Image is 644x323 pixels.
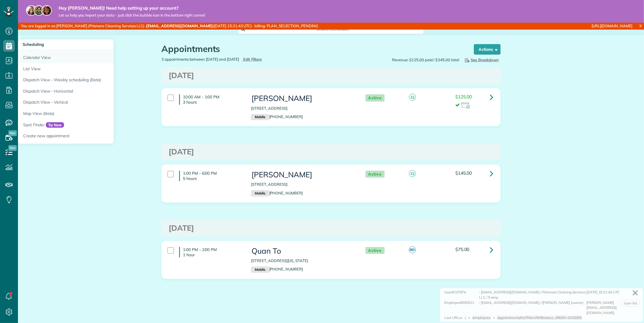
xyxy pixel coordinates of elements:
div: [DATE] 15:21:43 UTC [586,290,638,300]
a: Create new appointment [18,130,163,144]
span: New [8,145,17,151]
span: $125.00 [455,94,472,100]
h3: [PERSON_NAME] [251,171,354,179]
span: Edit Filters [243,57,262,62]
p: [STREET_ADDRESS] [251,182,354,187]
strong: Hey [PERSON_NAME]! Need help setting up your account? [59,5,205,11]
a: Dispatch View - Weekly scheduling (Beta) [18,74,163,86]
span: $145.00 [455,170,472,176]
h3: Quan To [251,247,354,255]
a: Calendar View [18,50,163,63]
div: Last URLs [444,315,461,320]
p: [STREET_ADDRESS] [251,106,354,111]
p: 1 hour [183,252,242,257]
div: Employee#290511 [444,300,479,315]
a: Spot FinderTry Now [18,119,163,131]
a: Dispatch View - Vertical [18,97,163,108]
div: You are logged in as [PERSON_NAME] (Prismora Cleaning Services LLC) · ([DATE] 15:21:43 UTC) · bil... [18,23,428,30]
a: User list [621,300,640,307]
a: Edit Filters [242,57,262,62]
h4: 1:00 PM - 6:00 PM [179,171,242,181]
div: : [EMAIL_ADDRESS][DOMAIN_NAME] / Prismora Cleaning Services LLC / 5 emp. [479,290,586,300]
span: /appointments/list?filters%5Bstatus_id%5D=1018365 [497,315,582,320]
p: 5 hours [183,176,242,181]
small: Mobile [251,190,269,196]
a: Mobile[PHONE_NUMBER] [251,114,303,119]
button: Actions [474,44,501,55]
a: ✕ [629,286,641,300]
img: michelle-19f622bdf1676172e81f8f8fba1fb50e276960ebfe0243fe18214015130c80e4.jpg [41,5,52,16]
h3: [PERSON_NAME] [251,94,354,103]
span: Try Now [46,122,64,128]
a: Mobile[PHONE_NUMBER] [251,267,303,271]
span: Scheduling [23,42,44,47]
p: 3 hours [183,100,242,105]
h3: [DATE] [169,224,493,232]
span: /employees [473,315,491,320]
span: Active [365,171,385,178]
small: Mobile [251,114,269,120]
h3: [DATE] [169,148,493,156]
a: [URL][DOMAIN_NAME] [592,24,632,28]
div: > > > [461,315,584,320]
a: Dispatch View - Horizontal [18,86,163,97]
a: List View [18,63,163,75]
a: Map View (Beta) [18,108,163,119]
h4: 10:00 AM - 1:00 PM [179,94,242,105]
h1: Appointments [161,44,463,54]
div: [PERSON_NAME][EMAIL_ADDRESS][DOMAIN_NAME] [586,300,638,315]
span: Revenue: $125.00 paid / $345.00 total [392,57,459,63]
img: maria-72a9807cf96188c08ef61303f053569d2e2a8a1cde33d635c8a3ac13582a053d.jpg [26,5,37,16]
div: 3 appointments between [DATE] and [DATE] [157,57,331,62]
span: / [465,315,466,320]
strong: [EMAIL_ADDRESS][DOMAIN_NAME] [146,24,213,28]
span: New [8,130,17,136]
img: jorge-587dff0eeaa6aab1f244e6dc62b8924c3b6ad411094392a53c71c6c4a576187d.jpg [34,5,44,16]
span: $75.00 [455,246,470,252]
a: Mobile[PHONE_NUMBER] [251,191,303,195]
span: Active [365,94,385,102]
span: Let us help you import your data - just click the bubble icon in the bottom right corner! [59,13,205,18]
span: See Breakdown [464,57,499,62]
small: Mobile [251,266,269,273]
span: CJ [409,170,416,177]
span: RD [409,246,416,253]
p: [STREET_ADDRESS][US_STATE] [251,258,354,264]
h3: [DATE] [169,71,493,80]
span: CJ [409,94,416,101]
span: Active [365,247,385,254]
div: : [EMAIL_ADDRESS][DOMAIN_NAME] / [PERSON_NAME] (owner) [479,300,586,315]
img: icon_credit_card_success-27c2c4fc500a7f1a58a13ef14842cb958d03041fefb464fd2e53c949a5770e83.png [461,102,470,109]
div: User#137074 [444,290,479,300]
a: X [637,23,644,29]
h4: 1:00 PM - 2:00 PM [179,247,242,257]
button: See Breakdown [462,57,501,63]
